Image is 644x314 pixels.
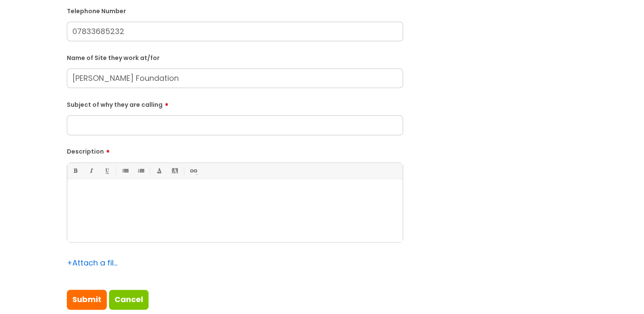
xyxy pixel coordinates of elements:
a: Italic (Ctrl-I) [86,166,96,176]
a: Link [188,166,198,176]
a: Bold (Ctrl-B) [70,166,80,176]
a: Font Color [154,166,164,176]
label: Description [67,145,403,155]
input: Submit [67,290,107,309]
label: Subject of why they are calling [67,98,403,108]
a: Underline(Ctrl-U) [101,166,112,176]
a: Cancel [109,290,149,309]
label: Name of Site they work at/for [67,53,403,62]
a: Back Color [169,166,180,176]
a: • Unordered List (Ctrl-Shift-7) [120,166,130,176]
a: 1. Ordered List (Ctrl-Shift-8) [135,166,146,176]
label: Telephone Number [67,6,403,15]
div: Attach a file [67,256,118,270]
